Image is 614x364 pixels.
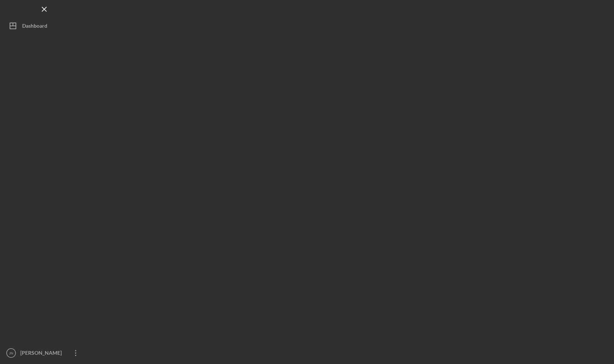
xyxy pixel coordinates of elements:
[4,18,85,33] button: Dashboard
[18,346,67,362] div: [PERSON_NAME]
[22,18,47,35] div: Dashboard
[4,346,85,360] button: JN[PERSON_NAME]
[9,351,13,355] text: JN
